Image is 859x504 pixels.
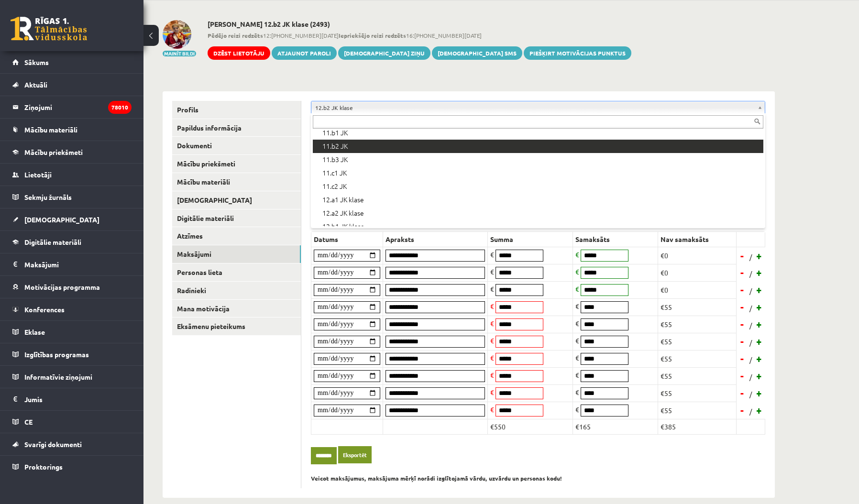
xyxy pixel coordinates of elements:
div: 11.b3 JK [313,153,763,166]
div: 11.b1 JK [313,126,763,140]
div: 12.a2 JK klase [313,207,763,220]
div: 11.c1 JK [313,166,763,180]
div: 12.a1 JK klase [313,193,763,207]
div: 11.c2 JK [313,180,763,193]
div: 12.b1 JK klase [313,220,763,233]
div: 11.b2 JK [313,140,763,153]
